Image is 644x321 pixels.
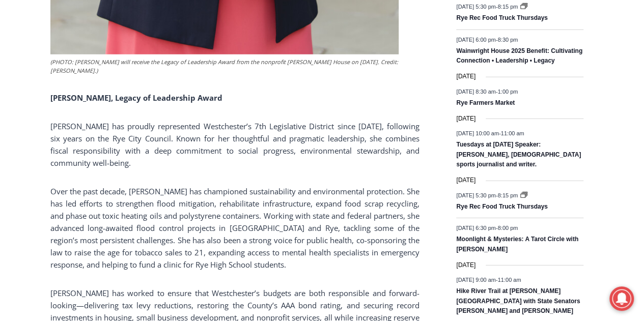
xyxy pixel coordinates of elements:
span: [DATE] 6:00 pm [456,37,495,43]
time: [DATE] [456,176,475,185]
span: 11:00 am [497,277,521,283]
a: Tuesdays at [DATE] Speaker: [PERSON_NAME], [DEMOGRAPHIC_DATA] sports journalist and writer. [456,141,581,169]
span: [DATE] 6:30 pm [456,225,495,231]
span: 8:15 pm [497,192,518,198]
time: - [456,89,518,95]
span: [DATE] 5:30 pm [456,192,495,198]
time: - [456,131,524,137]
span: 8:00 pm [497,225,518,231]
time: - [456,225,518,231]
a: Intern @ [DOMAIN_NAME] [245,99,493,127]
span: [DATE] 5:30 pm [456,4,495,10]
span: [DATE] 8:30 am [456,89,495,95]
span: Intern @ [DOMAIN_NAME] [266,101,472,124]
a: Wainwright House 2025 Benefit: Cultivating Connection • Leadership • Legacy [456,47,582,65]
a: Moonlight & Mysteries: A Tarot Circle with [PERSON_NAME] [456,236,578,253]
time: - [456,37,518,43]
time: [DATE] [456,260,475,270]
a: Rye Rec Food Truck Thursdays [456,203,547,211]
span: 11:00 am [501,131,524,137]
span: [DATE] 9:00 am [456,277,495,283]
a: Rye Rec Food Truck Thursdays [456,14,547,22]
figcaption: (PHOTO: [PERSON_NAME] will receive the Legacy of Leadership Award from the nonprofit [PERSON_NAME... [50,57,399,75]
time: - [456,4,519,10]
time: - [456,192,519,198]
p: Over the past decade, [PERSON_NAME] has championed sustainability and environmental protection. S... [50,185,419,271]
span: [DATE] 10:00 am [456,131,499,137]
p: [PERSON_NAME] has proudly represented Westchester’s 7th Legislative District since [DATE], follow... [50,120,419,169]
strong: [PERSON_NAME], Legacy of Leadership Award [50,93,222,103]
time: [DATE] [456,72,475,81]
div: Apply Now <> summer and RHS senior internships available [257,1,481,99]
time: [DATE] [456,114,475,124]
span: 1:00 pm [497,89,518,95]
span: 8:15 pm [497,4,518,10]
a: Rye Farmers Market [456,99,515,107]
a: Hike River Trail at [PERSON_NAME][GEOGRAPHIC_DATA] with State Senators [PERSON_NAME] and [PERSON_... [456,287,580,315]
span: 8:30 pm [497,37,518,43]
time: - [456,277,521,283]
